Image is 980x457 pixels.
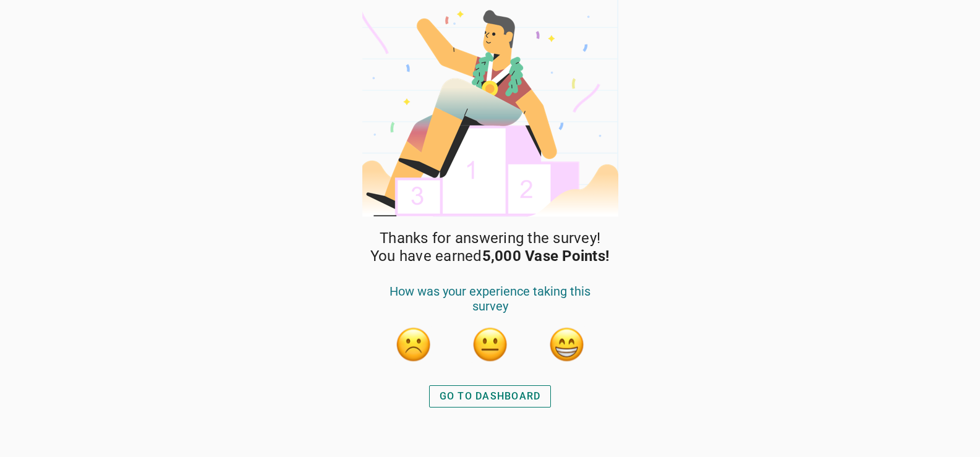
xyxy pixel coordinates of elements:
span: You have earned [370,247,610,265]
button: GO TO DASHBOARD [429,385,552,408]
span: Thanks for answering the survey! [380,229,600,247]
strong: 5,000 Vase Points! [482,247,610,265]
div: How was your experience taking this survey [375,284,605,326]
div: GO TO DASHBOARD [440,389,541,404]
